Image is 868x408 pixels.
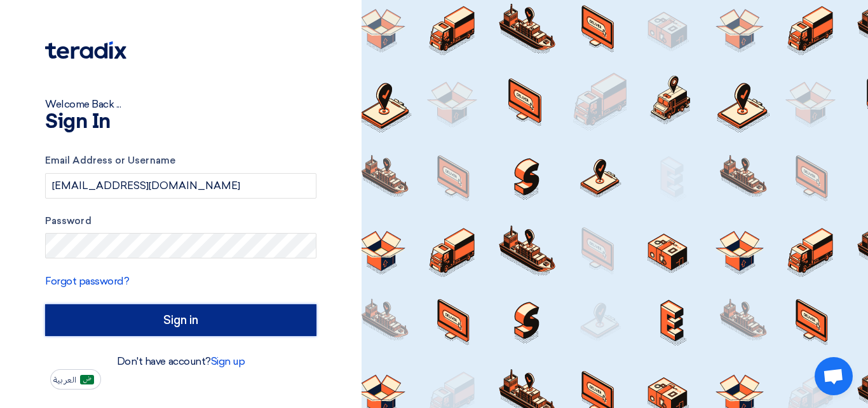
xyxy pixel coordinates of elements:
[45,153,316,168] label: Email Address or Username
[45,304,316,336] input: Sign in
[211,355,245,367] a: Sign up
[50,369,101,390] button: العربية
[45,214,316,229] label: Password
[45,275,129,287] a: Forgot password?
[45,112,316,132] h1: Sign In
[45,173,316,199] input: Enter your business email or username
[45,354,316,369] div: Don't have account?
[53,376,76,384] span: العربية
[45,41,126,59] img: Teradix logo
[45,97,316,112] div: Welcome Back ...
[80,375,94,384] img: ar-AR.png
[815,357,853,395] div: Open chat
